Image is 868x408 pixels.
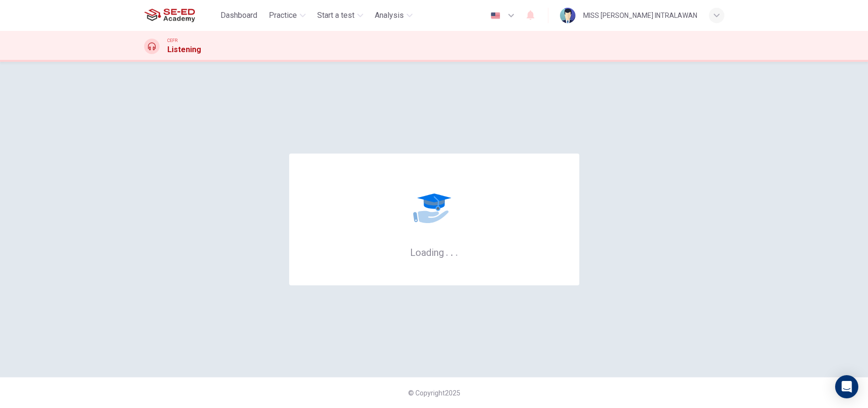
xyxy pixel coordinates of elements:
h6: . [455,243,458,259]
h6: . [450,243,454,259]
h1: Listening [167,44,201,56]
a: SE-ED Academy logo [144,6,217,25]
span: Practice [269,10,297,21]
div: MISS [PERSON_NAME] INTRALAWAN [583,10,697,21]
h6: Loading [410,246,458,258]
button: Practice [265,7,309,24]
h6: . [445,243,449,259]
img: Profile picture [560,8,575,23]
span: CEFR [167,37,177,44]
button: Analysis [371,7,416,24]
div: Open Intercom Messenger [835,375,858,398]
span: Dashboard [221,10,257,21]
button: Start a test [313,7,367,24]
img: SE-ED Academy logo [144,6,195,25]
span: © Copyright 2025 [408,389,460,397]
button: Dashboard [217,7,261,24]
span: Analysis [375,10,404,21]
span: Start a test [317,10,354,21]
img: en [489,12,501,19]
